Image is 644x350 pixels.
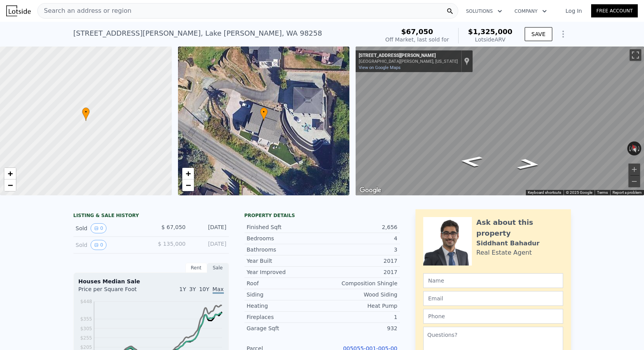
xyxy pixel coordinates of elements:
[4,179,16,191] a: Zoom out
[182,168,194,179] a: Zoom in
[38,6,131,16] span: Search an address or region
[8,180,13,190] span: −
[192,223,227,233] div: [DATE]
[189,286,196,292] span: 3Y
[555,26,571,42] button: Show Options
[260,109,268,116] span: •
[213,286,224,294] span: Max
[508,4,553,18] button: Company
[79,278,224,285] div: Houses Median Sale
[82,109,90,116] span: •
[179,286,186,292] span: 1Y
[423,273,563,288] input: Name
[322,302,398,310] div: Heat Pump
[322,291,398,298] div: Wood Siding
[356,47,644,195] div: Map
[359,65,401,70] a: View on Google Maps
[247,302,322,310] div: Heating
[401,28,433,36] span: $67,050
[359,53,458,59] div: [STREET_ADDRESS][PERSON_NAME]
[525,27,552,41] button: SAVE
[73,212,229,220] div: LISTING & SALE HISTORY
[4,168,16,179] a: Zoom in
[358,185,383,195] a: Open this area in Google Maps (opens a new window)
[476,248,532,257] div: Real Estate Agent
[247,291,322,298] div: Siding
[260,107,268,121] div: •
[244,212,400,219] div: Property details
[423,291,563,306] input: Email
[597,190,608,195] a: Terms (opens in new tab)
[79,285,151,298] div: Price per Square Foot
[185,263,207,273] div: Rent
[158,241,185,247] span: $ 135,000
[322,246,398,253] div: 3
[161,224,185,230] span: $ 67,050
[192,240,227,250] div: [DATE]
[627,141,632,155] button: Rotate counterclockwise
[613,190,642,195] a: Report a problem
[247,246,322,253] div: Bathrooms
[73,28,322,39] div: [STREET_ADDRESS][PERSON_NAME] , Lake [PERSON_NAME] , WA 98258
[423,309,563,324] input: Phone
[207,263,229,273] div: Sale
[247,313,322,321] div: Fireplaces
[80,316,92,322] tspan: $355
[322,223,398,231] div: 2,656
[464,57,469,66] a: Show location on map
[566,190,592,195] span: © 2025 Google
[322,279,398,287] div: Composition Shingle
[185,169,190,178] span: +
[185,180,190,190] span: −
[629,141,640,156] button: Reset the view
[80,335,92,341] tspan: $255
[247,234,322,242] div: Bedrooms
[76,240,145,250] div: Sold
[637,141,642,155] button: Rotate clockwise
[322,234,398,242] div: 4
[385,36,449,43] div: Off Market, last sold for
[476,239,540,248] div: Siddhant Bahadur
[358,185,383,195] img: Google
[247,257,322,265] div: Year Built
[247,223,322,231] div: Finished Sqft
[628,164,640,175] button: Zoom in
[199,286,209,292] span: 10Y
[476,217,563,239] div: Ask about this property
[528,190,561,195] button: Keyboard shortcuts
[630,49,641,61] button: Toggle fullscreen view
[508,156,550,172] path: Go Southeast, Vernon Rd
[356,47,644,195] div: Street View
[76,223,145,233] div: Sold
[8,169,13,178] span: +
[322,313,398,321] div: 1
[460,4,508,18] button: Solutions
[80,299,92,304] tspan: $448
[556,7,591,15] a: Log In
[91,223,107,233] button: View historical data
[468,28,512,36] span: $1,325,000
[80,345,92,350] tspan: $205
[322,324,398,332] div: 932
[82,107,90,121] div: •
[322,268,398,276] div: 2017
[182,179,194,191] a: Zoom out
[359,59,458,64] div: [GEOGRAPHIC_DATA][PERSON_NAME], [US_STATE]
[322,257,398,265] div: 2017
[450,153,492,169] path: Go Northwest, Vernon Rd
[80,326,92,331] tspan: $305
[468,36,512,43] div: Lotside ARV
[247,324,322,332] div: Garage Sqft
[91,240,107,250] button: View historical data
[6,5,31,16] img: Lotside
[628,176,640,187] button: Zoom out
[247,268,322,276] div: Year Improved
[591,4,638,17] a: Free Account
[247,279,322,287] div: Roof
